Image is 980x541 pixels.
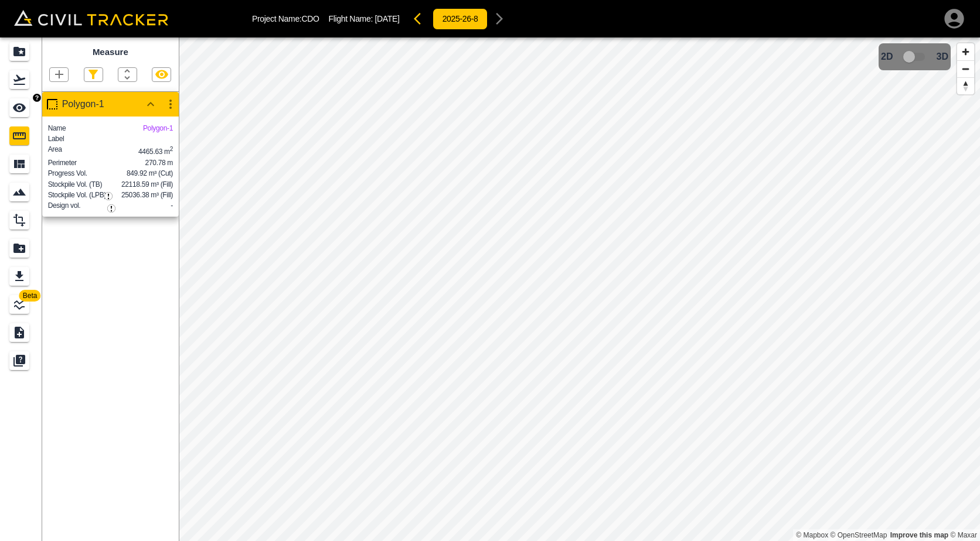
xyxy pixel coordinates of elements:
button: Zoom out [957,60,974,77]
a: OpenStreetMap [831,531,887,539]
p: Project Name: CDO [252,14,319,23]
button: 2025-26-8 [433,8,488,30]
img: Civil Tracker [14,10,168,26]
button: Reset bearing to north [957,77,974,94]
span: 2D [881,52,893,62]
a: Map feedback [890,531,948,539]
a: Mapbox [796,531,828,539]
a: Maxar [950,531,977,539]
span: 3D [937,52,948,62]
button: Zoom in [957,43,974,60]
p: Flight Name: [329,14,400,23]
span: [DATE] [375,14,400,23]
canvas: Map [179,37,980,541]
span: 3D model not uploaded yet [898,46,932,68]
